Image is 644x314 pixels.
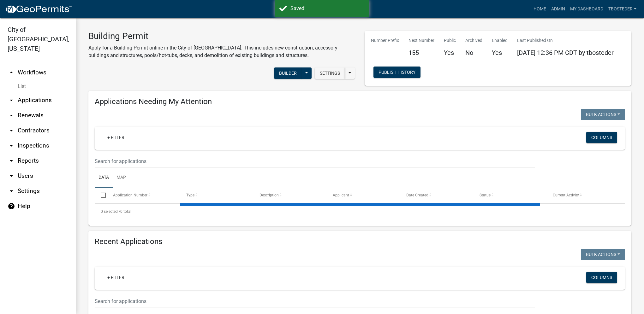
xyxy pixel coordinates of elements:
datatable-header-cell: Current Activity [547,188,620,203]
span: 0 selected / [101,209,120,214]
button: Bulk Actions [581,249,625,260]
i: arrow_drop_up [8,69,15,76]
i: arrow_drop_down [8,172,15,180]
button: Publish History [373,67,420,78]
a: + Filter [102,272,129,283]
button: Settings [315,67,345,79]
a: Data [95,168,113,188]
div: 0 total [95,204,625,219]
i: arrow_drop_down [8,96,15,104]
a: Map [113,168,130,188]
a: My Dashboard [568,3,606,15]
h5: No [465,49,482,56]
p: Apply for a Building Permit online in the City of [GEOGRAPHIC_DATA]. This includes new constructi... [88,44,355,59]
datatable-header-cell: Application Number [107,188,180,203]
i: arrow_drop_down [8,157,15,165]
a: + Filter [102,132,129,143]
a: Admin [549,3,568,15]
h5: Yes [444,49,456,56]
button: Columns [586,272,617,283]
datatable-header-cell: Date Created [400,188,473,203]
h5: 155 [408,49,434,56]
datatable-header-cell: Type [180,188,253,203]
button: Bulk Actions [581,109,625,120]
h4: Recent Applications [95,237,625,246]
span: Current Activity [553,193,579,197]
datatable-header-cell: Status [474,188,547,203]
button: Builder [274,67,302,79]
i: arrow_drop_down [8,142,15,149]
h5: Yes [492,49,508,56]
span: [DATE] 12:36 PM CDT by tbosteder [517,49,614,56]
input: Search for applications [95,295,535,308]
i: arrow_drop_down [8,187,15,195]
span: Applicant [333,193,349,197]
h3: Building Permit [88,31,355,42]
i: arrow_drop_down [8,112,15,119]
i: help [8,202,15,210]
p: Archived [465,37,482,44]
span: Application Number [113,193,147,197]
i: arrow_drop_down [8,127,15,134]
p: Public [444,37,456,44]
datatable-header-cell: Applicant [327,188,400,203]
p: Last Published On [517,37,614,44]
a: tbosteder [606,3,639,15]
input: Search for applications [95,155,535,168]
span: Description [259,193,279,197]
p: Enabled [492,37,508,44]
p: Next Number [408,37,434,44]
datatable-header-cell: Select [95,188,107,203]
wm-modal-confirm: Workflow Publish History [373,70,420,75]
button: Columns [586,132,617,143]
h4: Applications Needing My Attention [95,97,625,106]
span: Status [480,193,491,197]
span: Date Created [406,193,428,197]
p: Number Prefix [371,37,399,44]
span: Type [186,193,194,197]
datatable-header-cell: Description [253,188,327,203]
div: Saved! [290,5,365,12]
a: Home [531,3,549,15]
